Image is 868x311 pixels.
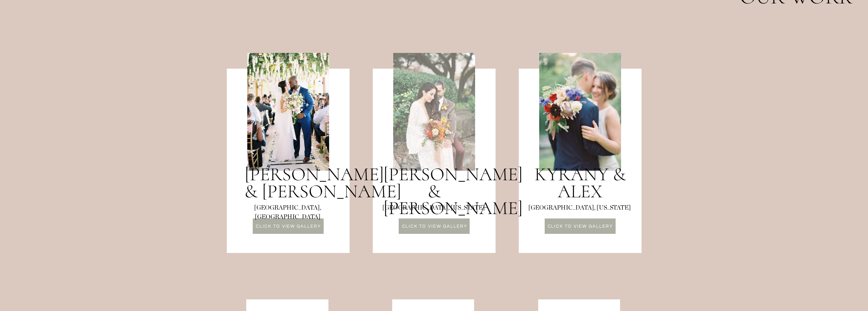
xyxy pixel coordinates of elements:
[529,166,631,200] a: KYRANY & ALEX
[383,166,485,201] h3: [PERSON_NAME] & [PERSON_NAME]
[518,203,641,214] p: [GEOGRAPHIC_DATA], [US_STATE]
[253,224,324,233] a: Click to VIEW GALLERY
[245,166,334,200] a: [PERSON_NAME] & [PERSON_NAME]
[383,166,485,201] a: [PERSON_NAME] &[PERSON_NAME]
[399,224,470,230] a: CLICK TO VIEW GALLERY
[226,203,349,213] a: [GEOGRAPHIC_DATA], [GEOGRAPHIC_DATA]
[545,224,616,230] a: CLICK TO VIEW GALLERY
[372,203,495,213] p: [GEOGRAPHIC_DATA], [US_STATE]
